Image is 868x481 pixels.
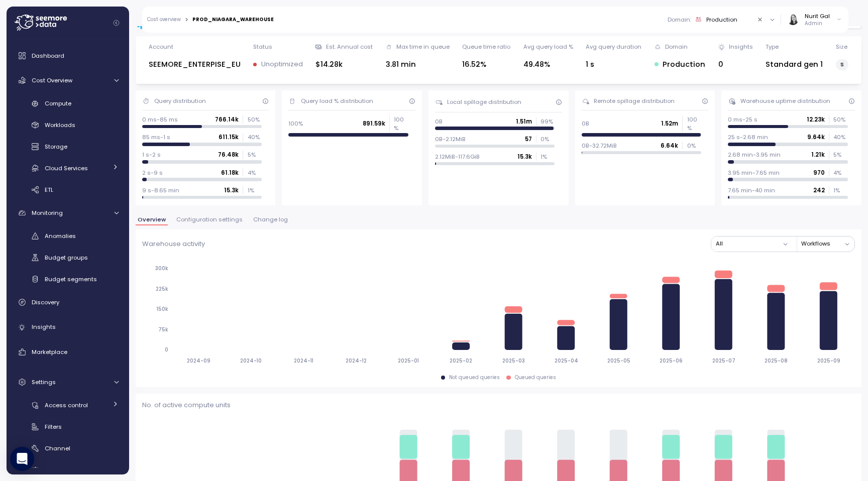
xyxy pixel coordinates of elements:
a: Cloud Services [11,160,125,176]
tspan: 150k [156,306,168,312]
a: Budget groups [11,250,125,266]
p: 1.52m [661,119,678,128]
p: Unoptimized [261,59,303,69]
button: Clear value [756,15,765,24]
div: Queue time ratio [462,43,510,51]
span: Anomalies [45,232,76,240]
span: Change log [253,217,288,222]
p: No. of active compute units [142,400,855,410]
div: SEEMORE_ENTERPISE_EU [149,59,241,70]
a: ETL [11,181,125,198]
p: 891.59k [363,119,385,128]
p: 0B-32.72MiB [582,142,617,150]
p: Domain : [668,16,691,24]
a: Settings [11,372,125,392]
a: Insights [11,317,125,337]
p: Admin [805,20,830,27]
tspan: 2025-04 [554,357,578,364]
tspan: 2025-08 [765,357,788,364]
div: Production [706,16,737,24]
span: Monitoring [32,209,63,217]
span: Storage [45,143,67,151]
span: Cloud Services [45,164,88,172]
a: Anomalies [11,228,125,245]
tspan: 75k [158,326,168,333]
p: 0 % [687,142,701,150]
p: 1 % [540,153,555,161]
div: Nurit Gal [805,12,830,20]
p: 50 % [833,115,847,124]
p: 1 % [833,186,847,194]
span: Budget segments [45,275,97,283]
div: Open Intercom Messenger [10,447,34,471]
a: Monitoring [11,203,125,223]
p: 1.21k [811,151,825,159]
tspan: 225k [156,286,168,292]
div: 3.81 min [386,59,450,70]
tspan: 0 [165,346,168,353]
p: 0B [435,117,443,126]
div: Insights [729,43,753,51]
p: 100% [288,119,303,128]
div: Status [253,43,272,51]
p: 57 [525,135,532,143]
div: PROD_NIAGARA_WAREHOUSE [192,17,274,22]
p: 4 % [833,169,847,177]
tspan: 2024-11 [294,357,313,364]
div: Query distribution [154,97,206,105]
div: Avg query duration [586,43,641,51]
p: 1 s-2 s [142,151,161,159]
a: Workloads [11,117,125,134]
p: 5 % [833,151,847,159]
p: 611.15k [219,133,239,141]
p: 1.51m [516,117,532,126]
div: Domain [665,43,688,51]
div: Remote spillage distribution [594,97,675,105]
p: 40 % [833,133,847,141]
div: Local spillage distribution [447,98,521,106]
p: 1 % [248,186,262,194]
div: Est. Annual cost [326,43,373,51]
span: Filters [45,423,62,431]
p: 0 ms-25 s [728,115,757,124]
div: Queued queries [515,374,556,381]
tspan: 2025-03 [502,357,525,364]
a: Dashboard [11,46,125,66]
p: 2 s-9 s [142,169,163,177]
p: 100 % [687,115,701,132]
p: 4 % [248,169,262,177]
a: Filters [11,419,125,435]
p: 85 ms-1 s [142,133,170,141]
span: Dashboard [32,52,64,60]
span: Discovery [32,298,59,306]
button: Collapse navigation [110,19,123,27]
span: ETL [45,186,53,194]
button: All [711,236,793,251]
p: 9 s-8.65 min [142,186,179,194]
p: 766.14k [215,115,239,124]
tspan: 2024-10 [240,357,262,364]
span: Marketplace [32,348,67,356]
tspan: 2025-05 [607,357,630,364]
a: Cost Overview [11,70,125,90]
span: Channel [45,444,70,452]
p: 970 [813,169,825,177]
div: Avg query load % [523,43,573,51]
tspan: 2025-07 [712,357,735,364]
span: Overview [138,217,166,222]
span: Compute [45,99,71,107]
div: Production [655,59,705,70]
div: 1 s [586,59,641,70]
p: 7.65 min-40 min [728,186,775,194]
div: 49.48% [523,59,573,70]
div: Not queued queries [449,374,500,381]
p: 15.3k [224,186,239,194]
div: Query load % distribution [301,97,373,105]
img: ACg8ocIVugc3DtI--ID6pffOeA5XcvoqExjdOmyrlhjOptQpqjom7zQ=s96-c [788,14,798,25]
tspan: 300k [155,265,168,272]
p: 0 % [540,135,555,143]
a: Budget segments [11,271,125,287]
span: Budget groups [45,254,88,262]
p: 6.64k [661,142,678,150]
span: Configuration settings [176,217,243,222]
